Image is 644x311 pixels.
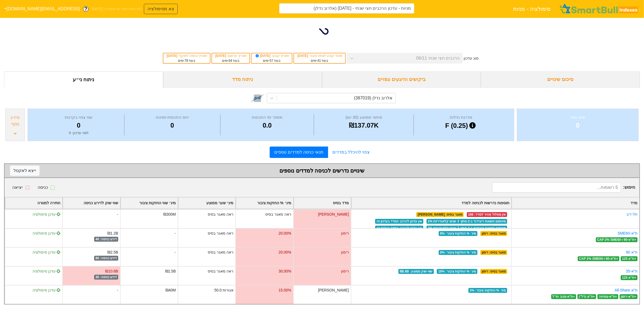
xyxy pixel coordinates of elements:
div: בעוד ימים [166,58,207,63]
div: ₪137.07K [315,121,412,130]
div: 50.0 אגורות [214,287,234,293]
div: ניתוח מדד [163,72,322,88]
span: מאגר בסיס : [PERSON_NAME] [416,212,464,217]
div: [PERSON_NAME] [293,209,351,228]
div: Toggle SortBy [294,197,351,209]
span: [DATE] [215,54,227,58]
span: 64 [229,59,232,63]
div: 0.0 [222,121,313,130]
span: מינ׳ % החזקות ציבור : 8% [439,250,477,255]
span: אין עדכון להרכב המדד בעדכון זה [375,226,423,231]
a: ת''א 90 [626,250,638,254]
span: מינ׳ % החזקות ציבור : 3% [468,288,507,293]
div: שווי צפוי בקרנות [35,114,123,121]
span: מינ׳ % החזקות ציבור : 18% [437,269,477,274]
div: 30.00% [279,268,291,274]
div: ראה מאגר בסיס [208,268,234,274]
span: + ת''א 125 [621,275,638,280]
div: - [174,250,176,255]
img: loading... [316,25,329,38]
div: יחס התכסות-זמינות [126,114,219,121]
div: בעוד ימים [254,58,289,63]
span: דירוג כניסה: 40 [94,237,118,242]
span: + ת''א 125 [621,256,638,261]
span: עדכן סימולציה [32,250,61,254]
span: דירוג כניסה: 80 [94,256,118,261]
div: ראה מאגר בסיס [265,212,291,217]
div: - [174,231,176,236]
a: ת''א-SME60 [617,231,638,235]
a: ת"א-35 [626,269,638,273]
span: + ת"א-90 ו-CAP 2% SME60 [578,256,619,261]
img: tase link [250,91,265,105]
div: מדרגת נזילות [415,114,507,121]
div: אלרוב נדלן (387019) [354,95,393,101]
div: 0 [35,121,123,130]
span: שווי שוק ממוצע : ₪5.8B [398,269,434,274]
div: תאריך פרסום : [215,53,247,58]
div: תאריך קובע : [254,53,289,58]
div: Toggle SortBy [63,197,120,209]
div: רימון [293,247,351,266]
span: סימולציה - מניות [513,4,551,14]
div: בעוד ימים [215,58,247,63]
span: [DATE] [297,54,309,58]
div: ₪2.5B [107,250,118,255]
div: 20.00% [279,231,291,236]
div: Toggle SortBy [121,197,178,209]
span: אין עדכון להרכב המדד בעדכון זה [375,219,423,224]
span: [DATE] [167,54,178,58]
div: בעוד ימים [297,58,342,63]
span: + ת"א-90 ו-CAP 2% SME60 [596,237,638,242]
span: מאגר בסיס : רימון [480,231,507,236]
span: עדכן סימולציה [32,231,61,235]
span: [DATE] [255,54,272,58]
div: 20.00% [279,250,291,255]
input: מניות - עדכון הרכבים חצי שנתי - 06/11/25 (אלרוב נדלן) [279,3,414,14]
div: - [62,209,120,228]
span: מינימום תשואת דיבידנד ב-2 מתוך 3 שנים קלאנדריות 2% [427,219,507,224]
span: עדכן סימולציה [32,212,61,216]
div: Toggle SortBy [178,197,235,209]
div: Toggle SortBy [512,197,639,209]
div: תאריך כניסה לתוקף : [166,53,207,58]
div: סיכום שינויים [481,72,640,88]
div: יציאה [12,184,23,191]
a: ת''א All-Share [615,288,638,292]
div: ₪1.2B [107,231,118,236]
span: מינימום תשואת דיבידנד ב-2 מתוך 3 שנים קלאנדריות 2% [427,226,507,231]
span: + ת''א נדל''ן [577,294,596,299]
span: 41 [317,59,321,63]
div: מחזור ממוצע (30 יום) [315,114,412,121]
button: ייצא לאקסל [10,166,39,176]
div: F (0.25) [415,121,507,131]
button: צא מסימולציה [144,4,177,14]
div: רימון [293,266,351,285]
span: עדכן סימולציה [32,288,61,292]
div: מידע נוסף [7,114,23,127]
div: כניסה [38,184,48,191]
div: ₪300M [163,212,176,217]
div: שינוי צפוי [524,114,632,121]
div: ₪1.5B [165,268,176,274]
span: חיפוש : [492,182,635,193]
span: 78 [184,59,188,63]
div: ₪10.6B [105,268,118,274]
div: ניתוח ני״ע [4,72,163,88]
span: מאגר בסיס : רימון [480,269,507,274]
div: 0 [524,121,632,130]
div: Toggle SortBy [5,197,62,209]
div: ראה מאגר בסיס [208,231,234,236]
a: צפוי להיכלל במדדים [328,147,374,158]
span: דירוג כניסה: 30 [94,275,118,280]
div: מספר ימי התכסות [222,114,313,121]
div: Toggle SortBy [351,197,511,209]
img: SmartBull [559,4,640,14]
div: לפני עדכון : 0 [35,130,123,136]
div: מועד קובע לאחוז ציבור : [297,53,342,58]
input: 5 רשומות... [492,182,621,193]
span: 57 [269,59,273,63]
span: + ת''א-רימון [620,294,638,299]
span: מאגר בסיס : רימון [480,250,507,255]
div: ראה מאגר בסיס [208,250,234,255]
